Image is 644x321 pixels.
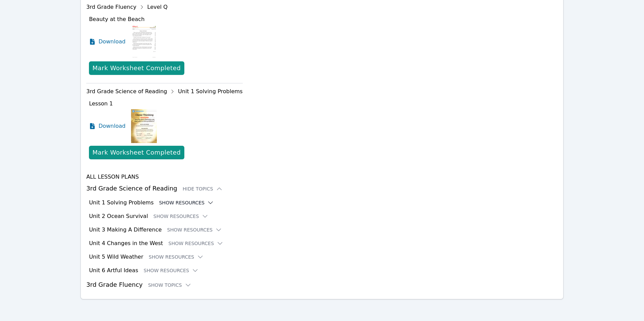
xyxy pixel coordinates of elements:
[144,267,199,274] button: Show Resources
[131,25,157,59] img: Beauty at the Beach
[89,109,126,143] a: Download
[89,25,126,59] a: Download
[167,226,222,233] button: Show Resources
[98,38,126,46] span: Download
[89,253,143,261] h3: Unit 5 Wild Weather
[86,2,243,13] div: 3rd Grade Fluency Level Q
[89,199,153,207] h3: Unit 1 Solving Problems
[98,122,126,130] span: Download
[89,16,145,22] span: Beauty at the Beach
[89,100,113,107] span: Lesson 1
[86,280,558,289] h3: 3rd Grade Fluency
[89,212,148,220] h3: Unit 2 Ocean Survival
[131,109,157,143] img: Lesson 1
[149,254,204,260] button: Show Resources
[86,86,243,97] div: 3rd Grade Science of Reading Unit 1 Solving Problems
[92,148,181,157] div: Mark Worksheet Completed
[89,239,163,247] h3: Unit 4 Changes in the West
[159,199,214,206] button: Show Resources
[89,146,184,159] button: Mark Worksheet Completed
[168,240,223,247] button: Show Resources
[89,266,138,275] h3: Unit 6 Artful Ideas
[183,185,223,192] button: Hide Topics
[92,63,181,73] div: Mark Worksheet Completed
[86,184,558,193] h3: 3rd Grade Science of Reading
[86,173,558,181] h4: All Lesson Plans
[148,282,191,288] button: Show Topics
[153,213,208,220] button: Show Resources
[89,61,184,75] button: Mark Worksheet Completed
[89,226,162,234] h3: Unit 3 Making A Difference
